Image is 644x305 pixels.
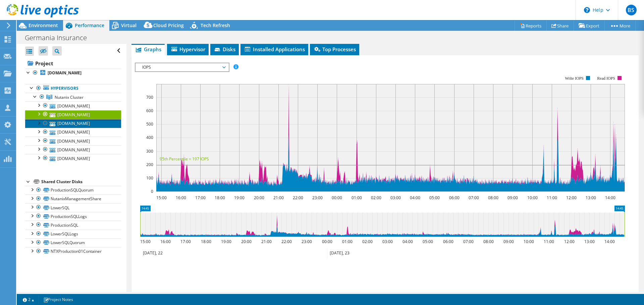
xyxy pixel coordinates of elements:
text: 00:00 [332,195,342,201]
a: [DOMAIN_NAME] [25,154,121,163]
text: 17:00 [195,195,206,201]
a: [DOMAIN_NAME] [25,69,121,77]
text: 13:00 [586,195,596,201]
a: [DOMAIN_NAME] [25,110,121,119]
text: 16:00 [160,239,171,244]
text: 07:00 [463,239,474,244]
text: 0 [151,188,153,194]
a: ProductionSQLQuorum [25,186,121,195]
text: 18:00 [201,239,211,244]
a: Project Notes [39,295,78,304]
text: 01:00 [352,195,362,201]
text: 700 [146,94,153,100]
span: Performance [75,22,104,28]
text: 03:00 [390,195,401,201]
text: 07:00 [469,195,479,201]
a: Share [546,20,574,31]
span: Cloud Pricing [153,22,184,28]
text: 11:00 [544,239,554,244]
a: LowerSQL [25,203,121,212]
span: Tech Refresh [201,22,230,28]
text: 10:00 [527,195,538,201]
a: More [604,20,636,31]
text: 19:00 [234,195,245,201]
text: 01:00 [342,239,353,244]
h2: Advanced Graph Controls [135,291,215,305]
div: Shared Cluster Disks [41,178,121,186]
a: [DOMAIN_NAME] [25,101,121,110]
text: 23:00 [302,239,312,244]
text: 05:00 [423,239,433,244]
text: 18:00 [215,195,225,201]
a: Project [25,58,121,69]
text: 08:00 [483,239,494,244]
text: 09:00 [507,195,518,201]
text: 95th Percentile = 197 IOPS [160,156,209,162]
span: Top Processes [313,46,356,53]
text: 19:00 [221,239,231,244]
a: LowerSQLQuorum [25,238,121,247]
text: 500 [146,121,153,127]
text: 13:00 [584,239,595,244]
text: 22:00 [293,195,303,201]
a: Hypervisors [25,84,121,93]
text: 12:00 [564,239,575,244]
text: 16:00 [176,195,186,201]
h1: Germania Insurance [22,34,97,42]
a: 2 [18,295,39,304]
span: Graphs [135,46,161,53]
a: [DOMAIN_NAME] [25,128,121,137]
text: 03:00 [382,239,393,244]
span: Disks [214,46,235,53]
text: 300 [146,148,153,154]
span: Nutanix Cluster [55,94,84,100]
a: NutanixManagementShare [25,195,121,203]
text: 15:00 [140,239,151,244]
text: 22:00 [281,239,292,244]
a: LowerSQLLogs [25,230,121,238]
text: Write IOPS [565,76,584,81]
text: 02:00 [362,239,373,244]
text: 21:00 [261,239,272,244]
text: 09:00 [503,239,514,244]
text: 600 [146,108,153,113]
text: 10:00 [524,239,534,244]
text: 06:00 [443,239,453,244]
text: 20:00 [254,195,264,201]
text: 100 [146,175,153,181]
span: BS [626,5,637,15]
a: NTXProduction01Container [25,247,121,256]
span: IOPS [139,63,225,71]
text: 08:00 [488,195,498,201]
text: 04:00 [402,239,413,244]
a: [DOMAIN_NAME] [25,145,121,154]
text: 04:00 [410,195,420,201]
text: 05:00 [429,195,440,201]
text: 23:00 [312,195,323,201]
a: ProductionSQLLogs [25,212,121,221]
a: Reports [515,20,547,31]
span: Hypervisor [170,46,205,53]
a: [DOMAIN_NAME] [25,137,121,145]
text: 14:00 [605,195,615,201]
text: 20:00 [241,239,252,244]
a: [DOMAIN_NAME] [25,119,121,128]
a: Export [574,20,605,31]
text: 00:00 [322,239,332,244]
text: 12:00 [566,195,577,201]
a: ProductionSQL [25,221,121,229]
span: Installed Applications [244,46,305,53]
text: Read IOPS [597,76,615,81]
span: Environment [29,22,58,28]
a: Nutanix Cluster [25,93,121,101]
text: 11:00 [547,195,557,201]
text: 06:00 [449,195,460,201]
text: 21:00 [273,195,284,201]
span: Virtual [121,22,137,28]
text: 17:00 [180,239,191,244]
text: 400 [146,135,153,140]
text: 14:00 [604,239,615,244]
svg: \n [584,7,590,13]
text: 02:00 [371,195,381,201]
text: 200 [146,162,153,167]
